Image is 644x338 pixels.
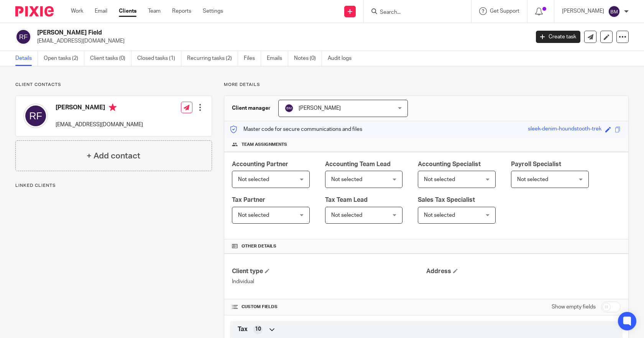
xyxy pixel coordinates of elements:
span: Accounting Specialist [418,161,481,167]
span: Sales Tax Specialist [418,197,475,203]
div: sleek-denim-houndstooth-trek [528,125,601,134]
span: Other details [242,243,276,249]
span: Not selected [424,213,455,218]
h4: Address [426,267,621,275]
a: Notes (0) [294,51,322,66]
span: [PERSON_NAME] [299,106,341,111]
span: Tax Partner [232,197,265,203]
img: svg%3E [23,104,48,128]
img: svg%3E [608,5,620,18]
a: Recurring tasks (2) [187,51,238,66]
a: Reports [172,7,191,15]
span: Get Support [490,8,519,14]
span: Tax Team Lead [325,197,368,203]
p: More details [224,82,629,88]
a: Audit logs [328,51,357,66]
img: svg%3E [284,104,294,113]
a: Work [71,7,83,15]
a: Team [148,7,161,15]
a: Create task [536,31,580,43]
h3: Client manager [232,104,271,112]
span: Not selected [517,177,548,182]
a: Files [244,51,261,66]
a: Open tasks (2) [44,51,84,66]
span: Not selected [238,177,269,182]
img: svg%3E [15,29,31,45]
p: Linked clients [15,183,212,189]
a: Settings [203,7,223,15]
span: 10 [255,325,261,333]
span: Tax [238,325,248,333]
span: Payroll Specialist [511,161,561,167]
h4: [PERSON_NAME] [56,104,143,113]
span: Not selected [424,177,455,182]
a: Closed tasks (1) [137,51,181,66]
p: Individual [232,278,426,285]
p: [PERSON_NAME] [562,7,604,15]
h2: [PERSON_NAME] Field [37,29,427,37]
a: Client tasks (0) [90,51,131,66]
span: Accounting Partner [232,161,288,167]
p: [EMAIL_ADDRESS][DOMAIN_NAME] [56,121,143,129]
span: Team assignments [242,142,287,148]
span: Not selected [331,177,362,182]
span: Accounting Team Lead [325,161,391,167]
span: Not selected [238,213,269,218]
p: Client contacts [15,82,212,88]
label: Show empty fields [552,303,596,311]
i: Primary [109,104,117,111]
p: Master code for secure communications and files [230,125,362,133]
a: Email [95,7,107,15]
a: Emails [267,51,288,66]
span: Not selected [331,213,362,218]
a: Clients [119,7,136,15]
p: [EMAIL_ADDRESS][DOMAIN_NAME] [37,37,524,45]
h4: Client type [232,267,426,275]
h4: CUSTOM FIELDS [232,304,426,310]
h4: + Add contact [87,150,140,162]
img: Pixie [15,6,54,16]
input: Search [379,9,448,16]
a: Details [15,51,38,66]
